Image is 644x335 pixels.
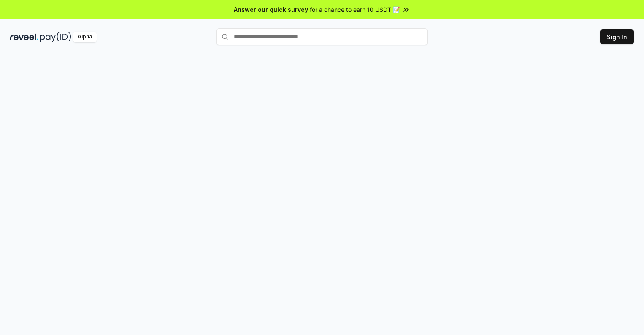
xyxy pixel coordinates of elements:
[234,5,308,14] span: Answer our quick survey
[600,29,634,44] button: Sign In
[40,32,71,42] img: pay_id
[310,5,400,14] span: for a chance to earn 10 USDT 📝
[73,32,97,42] div: Alpha
[10,32,38,42] img: reveel_dark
